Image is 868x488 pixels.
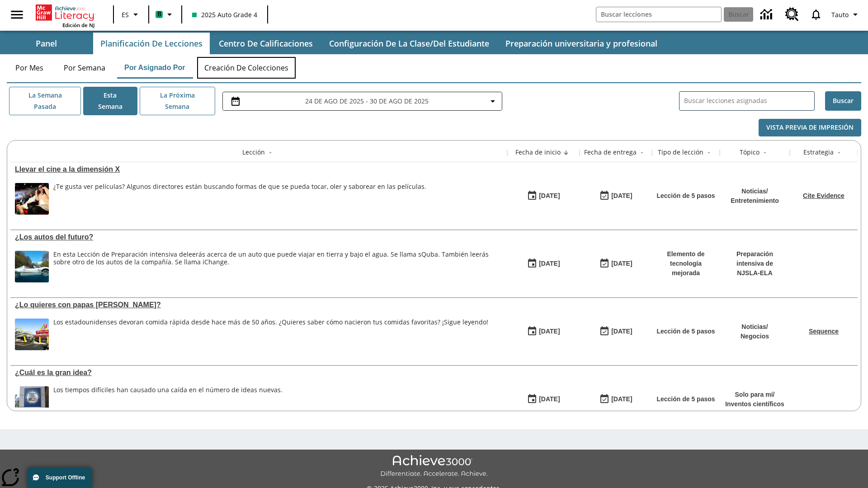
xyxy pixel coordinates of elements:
[1,33,91,54] button: Panel
[656,191,715,201] p: Lección de 5 pasos
[83,87,137,115] button: Esta semana
[15,165,503,174] a: Llevar el cine a la dimensión X, Lecciones
[828,6,864,23] button: Perfil/Configuración
[53,386,283,394] div: Los tiempos difíciles han causado una caída en el número de ideas nuevas.
[658,148,703,157] div: Tipo de lección
[498,33,665,54] button: Preparación universitaria y profesional
[596,7,721,22] input: Buscar campo
[117,57,193,79] button: Por asignado por
[611,326,632,337] div: [DATE]
[15,183,49,215] img: El panel situado frente a los asientos rocía con agua nebulizada al feliz público en un cine equi...
[809,328,839,335] a: Sequence
[596,188,635,205] button: 08/24/25: Último día en que podrá accederse la lección
[656,394,715,404] p: Lección de 5 pasos
[731,187,779,196] p: Noticias /
[197,57,296,79] button: Creación de colecciones
[15,369,503,377] div: ¿Cuál es la gran idea?
[152,6,179,23] button: Boost El color de la clase es verde menta. Cambiar el color de la clase.
[596,255,635,272] button: 06/30/26: Último día en que podrá accederse la lección
[157,9,161,20] span: B
[53,183,426,215] div: ¿Te gusta ver películas? Algunos directores están buscando formas de que se pueda tocar, oler y s...
[524,391,563,408] button: 04/07/25: Primer día en que estuvo disponible la lección
[53,251,503,282] div: En esta Lección de Preparación intensiva de leerás acerca de un auto que puede viajar en tierra y...
[15,369,503,377] a: ¿Cuál es la gran idea?, Lecciones
[322,33,496,54] button: Configuración de la clase/del estudiante
[53,183,426,191] div: ¿Te gusta ver películas? Algunos directores están buscando formas de que se pueda tocar, oler y s...
[242,148,265,157] div: Lección
[53,251,503,266] div: En esta Lección de Preparación intensiva de
[380,455,488,478] img: Achieve3000 Differentiate Accelerate Achieve
[57,57,113,79] button: Por semana
[53,386,283,418] div: Los tiempos difíciles han causado una caída en el número de ideas nuevas.
[656,327,715,336] p: Lección de 5 pasos
[804,3,828,26] a: Notificaciones
[122,10,129,19] span: ES
[226,96,498,107] button: Seleccione el intervalo de fechas opción del menú
[740,148,759,157] div: Tópico
[7,57,52,79] button: Por mes
[611,394,632,405] div: [DATE]
[36,4,94,22] a: Portada
[759,119,861,136] button: Vista previa de impresión
[561,147,571,158] button: Sort
[53,319,488,350] div: Los estadounidenses devoran comida rápida desde hace más de 50 años. ¿Quieres saber cómo nacieron...
[803,148,834,157] div: Estrategia
[780,2,804,27] a: Centro de recursos, Se abrirá en una pestaña nueva.
[15,251,49,282] img: Un automóvil de alta tecnología flotando en el agua.
[637,147,647,158] button: Sort
[741,332,769,341] p: Negocios
[611,190,632,202] div: [DATE]
[192,10,257,19] span: 2025 Auto Grade 4
[53,250,489,266] testabrev: leerás acerca de un auto que puede viajar en tierra y bajo el agua. Se llama sQuba. También leerá...
[305,96,429,106] span: 24 de ago de 2025 - 30 de ago de 2025
[265,147,276,158] button: Sort
[825,91,861,111] button: Buscar
[487,96,498,107] svg: Collapse Date Range Filter
[539,258,560,269] div: [DATE]
[596,323,635,340] button: 07/20/26: Último día en que podrá accederse la lección
[539,394,560,405] div: [DATE]
[524,323,563,340] button: 07/14/25: Primer día en que estuvo disponible la lección
[46,474,85,481] span: Support Offline
[725,399,784,409] p: Inventos científicos
[27,467,92,488] button: Support Offline
[803,192,844,199] a: Cite Evidence
[656,249,715,278] p: Elemento de tecnología mejorada
[15,233,503,241] div: ¿Los autos del futuro?
[15,301,503,309] div: ¿Lo quieres con papas fritas?
[725,390,784,399] p: Solo para mí /
[831,10,849,19] span: Tauto
[724,249,785,278] p: Preparación intensiva de NJSLA-ELA
[539,326,560,337] div: [DATE]
[212,33,320,54] button: Centro de calificaciones
[36,3,94,28] div: Portada
[53,319,488,326] div: Los estadounidenses devoran comida rápida desde hace más de 50 años. ¿Quieres saber cómo nacieron...
[117,6,146,23] button: Lenguaje: ES, Selecciona un idioma
[611,258,632,269] div: [DATE]
[515,148,561,157] div: Fecha de inicio
[539,190,560,202] div: [DATE]
[741,322,769,332] p: Noticias /
[759,147,770,158] button: Sort
[140,87,215,115] button: La próxima semana
[584,148,637,157] div: Fecha de entrega
[834,147,844,158] button: Sort
[4,1,30,28] button: Abrir el menú lateral
[731,196,779,206] p: Entretenimiento
[9,87,81,115] button: La semana pasada
[524,255,563,272] button: 07/23/25: Primer día en que estuvo disponible la lección
[524,188,563,205] button: 08/18/25: Primer día en que estuvo disponible la lección
[755,2,780,27] a: Centro de información
[15,233,503,241] a: ¿Los autos del futuro? , Lecciones
[15,165,503,174] div: Llevar el cine a la dimensión X
[15,386,49,418] img: Letrero cerca de un edificio dice Oficina de Patentes y Marcas de los Estados Unidos. La economía...
[15,301,503,309] a: ¿Lo quieres con papas fritas?, Lecciones
[596,391,635,408] button: 04/13/26: Último día en que podrá accederse la lección
[93,33,210,54] button: Planificación de lecciones
[15,319,49,350] img: Uno de los primeros locales de McDonald's, con el icónico letrero rojo y los arcos amarillos.
[62,22,94,28] span: Edición de NJ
